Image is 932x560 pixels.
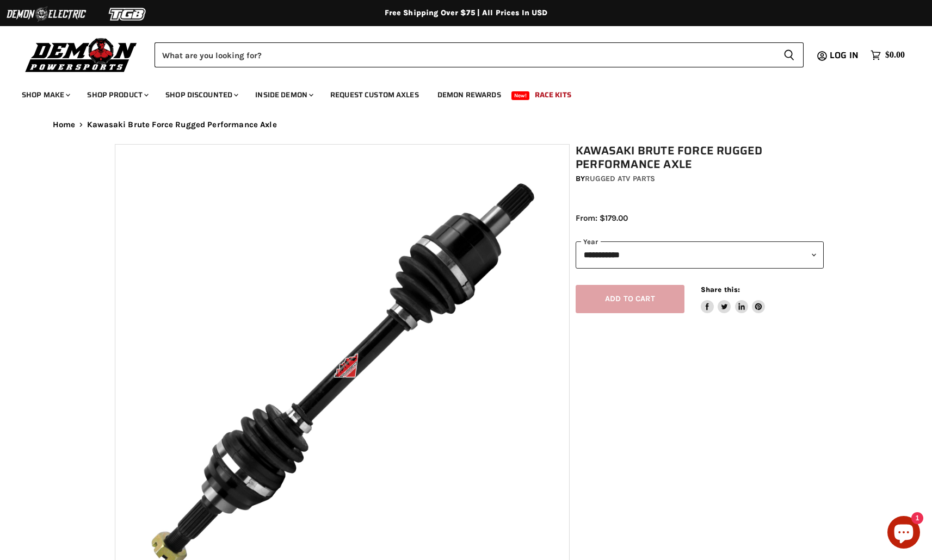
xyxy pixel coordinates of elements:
[155,42,775,67] input: Search
[576,241,824,268] select: year
[53,120,76,129] a: Home
[87,120,277,129] span: Kawasaki Brute Force Rugged Performance Axle
[322,84,427,106] a: Request Custom Axles
[576,213,628,223] span: From: $179.00
[155,42,804,67] form: Product
[247,84,320,106] a: Inside Demon
[79,84,155,106] a: Shop Product
[22,35,141,74] img: Demon Powersports
[701,285,740,294] span: Share this:
[14,79,902,106] ul: Main menu
[576,173,824,185] div: by
[157,84,245,106] a: Shop Discounted
[576,144,824,171] h1: Kawasaki Brute Force Rugged Performance Axle
[585,174,655,183] a: Rugged ATV Parts
[87,4,169,24] img: TGB Logo 2
[527,84,579,106] a: Race Kits
[830,48,859,62] span: Log in
[511,91,530,100] span: New!
[885,50,905,60] span: $0.00
[429,84,509,106] a: Demon Rewards
[5,4,87,24] img: Demon Electric Logo 2
[701,285,766,314] aside: Share this:
[775,42,804,67] button: Search
[31,120,902,129] nav: Breadcrumbs
[884,516,923,551] inbox-online-store-chat: Shopify online store chat
[31,8,902,18] div: Free Shipping Over $75 | All Prices In USD
[14,84,77,106] a: Shop Make
[865,47,910,63] a: $0.00
[825,51,865,60] a: Log in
